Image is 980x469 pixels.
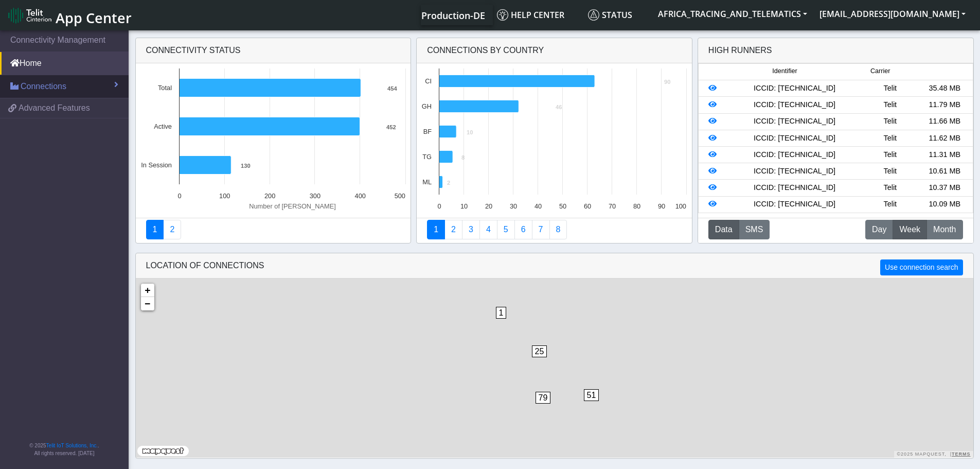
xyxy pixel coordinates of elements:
text: 200 [264,192,275,200]
a: Usage per Country [462,220,480,239]
span: 25 [532,345,547,357]
div: High Runners [708,44,772,57]
div: ICCID: [TECHNICAL_ID] [726,99,863,111]
span: Identifier [772,66,797,76]
a: 14 Days Trend [514,220,532,239]
a: Zoom out [141,297,154,310]
div: Telit [863,133,917,144]
a: Usage by Carrier [497,220,515,239]
text: 0 [177,192,181,200]
span: 79 [536,392,551,404]
div: Telit [863,182,917,194]
span: App Center [56,8,132,27]
text: Total [157,84,171,92]
text: 50 [559,202,566,210]
div: 11.31 MB [917,149,972,161]
a: Help center [493,5,584,25]
text: 40 [534,202,542,210]
text: 90 [664,79,670,85]
div: 11.79 MB [917,99,972,111]
text: Number of [PERSON_NAME] [249,202,336,210]
span: Carrier [870,66,890,76]
div: ICCID: [TECHNICAL_ID] [726,116,863,127]
text: 60 [584,202,591,210]
a: Deployment status [163,220,181,239]
a: App Center [8,4,130,26]
div: 1 [496,307,506,338]
span: 51 [584,389,599,401]
a: Connections By Carrier [479,220,497,239]
text: CI [425,77,432,85]
button: AFRICA_TRACING_AND_TELEMATICS [652,5,813,23]
a: Status [584,5,652,25]
div: ©2025 MapQuest, | [894,451,973,458]
text: 500 [394,192,405,200]
nav: Summary paging [146,220,401,239]
a: Telit IoT Solutions, Inc. [46,443,98,448]
a: Connectivity status [146,220,164,239]
button: Use connection search [880,259,963,275]
div: ICCID: [TECHNICAL_ID] [726,166,863,177]
text: 100 [219,192,230,200]
div: ICCID: [TECHNICAL_ID] [726,182,863,194]
span: Connections [21,80,66,93]
button: Week [893,220,927,239]
text: 0 [438,202,441,210]
div: Telit [863,99,917,111]
div: ICCID: [TECHNICAL_ID] [726,149,863,161]
span: 1 [496,307,507,319]
button: Day [865,220,893,239]
text: 454 [387,85,397,92]
a: Carrier [444,220,462,239]
text: In Session [141,161,172,169]
text: 20 [485,202,492,210]
text: 8 [461,154,465,161]
text: TG [422,153,432,161]
div: 35.48 MB [917,83,972,94]
div: 10.09 MB [917,199,972,210]
button: Data [708,220,739,239]
span: Help center [497,9,564,21]
a: Not Connected for 30 days [549,220,567,239]
div: Telit [863,166,917,177]
span: Month [933,223,956,236]
div: 11.66 MB [917,116,972,127]
img: knowledge.svg [497,9,508,21]
div: Telit [863,149,917,161]
a: Terms [952,451,971,457]
text: 2 [447,180,450,186]
div: ICCID: [TECHNICAL_ID] [726,133,863,144]
span: Day [872,223,886,236]
span: Production-DE [421,9,485,22]
div: ICCID: [TECHNICAL_ID] [726,199,863,210]
text: 100 [675,202,686,210]
button: Month [926,220,963,239]
div: ICCID: [TECHNICAL_ID] [726,83,863,94]
div: LOCATION OF CONNECTIONS [136,253,973,279]
a: Zero Session [532,220,550,239]
a: Connections By Country [427,220,445,239]
text: ML [422,178,432,186]
button: [EMAIL_ADDRESS][DOMAIN_NAME] [813,5,972,23]
text: 70 [609,202,616,210]
div: Connectivity status [136,38,411,63]
text: 130 [241,163,251,169]
div: Telit [863,83,917,94]
a: Zoom in [141,284,154,297]
button: SMS [739,220,770,239]
div: Connections By Country [417,38,692,63]
a: Your current platform instance [421,5,485,25]
img: logo-telit-cinterion-gw-new.png [8,7,51,24]
text: 80 [633,202,640,210]
span: Advanced Features [19,102,90,114]
text: Active [154,123,172,130]
div: 10.37 MB [917,182,972,194]
text: 90 [658,202,665,210]
text: 10 [467,129,473,135]
div: Telit [863,199,917,210]
nav: Summary paging [427,220,682,239]
text: 10 [460,202,468,210]
div: Telit [863,116,917,127]
text: 400 [354,192,365,200]
text: 452 [386,124,396,130]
